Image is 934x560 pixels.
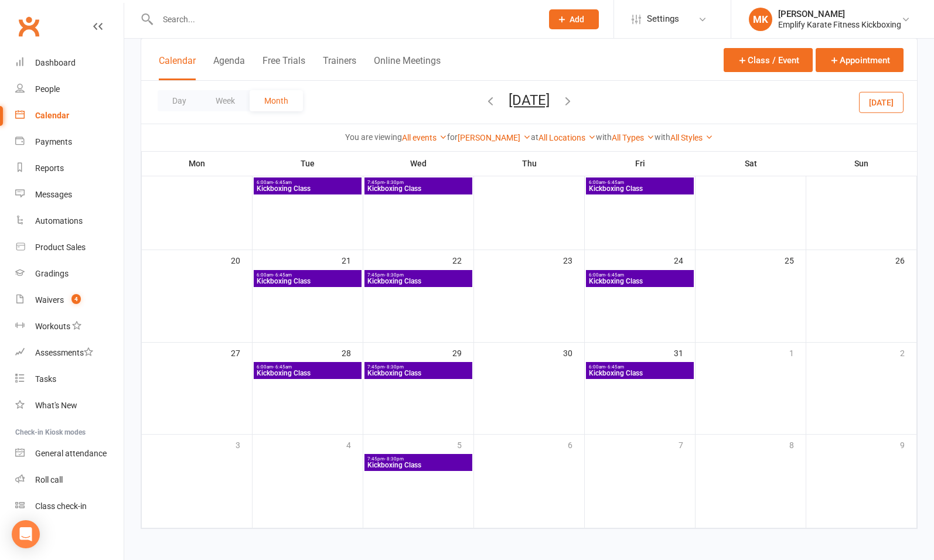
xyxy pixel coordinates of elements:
[253,151,363,176] th: Tue
[367,278,470,285] span: Kickboxing Class
[588,370,691,377] span: Kickboxing Class
[35,163,64,173] div: Reports
[35,475,63,484] div: Roll call
[15,261,124,287] a: Gradings
[35,269,69,278] div: Gradings
[256,180,359,185] span: 6:00am
[154,11,534,28] input: Search...
[670,133,713,142] a: All Styles
[367,272,470,278] span: 7:45pm
[655,132,670,142] strong: with
[674,343,695,362] div: 31
[816,48,904,72] button: Appointment
[15,129,124,155] a: Payments
[588,185,691,192] span: Kickboxing Class
[12,520,40,548] div: Open Intercom Messenger
[142,151,253,176] th: Mon
[15,366,124,392] a: Tasks
[35,111,69,120] div: Calendar
[384,456,404,462] span: - 8:30pm
[447,132,458,142] strong: for
[367,456,470,462] span: 7:45pm
[605,272,624,278] span: - 6:45am
[585,151,696,176] th: Fri
[345,132,402,142] strong: You are viewing
[895,250,916,269] div: 26
[15,313,124,340] a: Workouts
[367,462,470,469] span: Kickboxing Class
[531,132,538,142] strong: at
[588,278,691,285] span: Kickboxing Class
[15,76,124,103] a: People
[256,272,359,278] span: 6:00am
[509,92,550,108] button: [DATE]
[367,364,470,370] span: 7:45pm
[696,151,806,176] th: Sat
[588,272,691,278] span: 6:00am
[605,180,624,185] span: - 6:45am
[785,250,806,269] div: 25
[563,250,584,269] div: 23
[346,435,363,454] div: 4
[159,55,196,80] button: Calendar
[674,250,695,269] div: 24
[256,185,359,192] span: Kickboxing Class
[342,250,363,269] div: 21
[35,295,64,305] div: Waivers
[15,103,124,129] a: Calendar
[15,467,124,493] a: Roll call
[15,493,124,520] a: Class kiosk mode
[213,55,245,80] button: Agenda
[15,182,124,208] a: Messages
[452,250,473,269] div: 22
[806,151,917,176] th: Sun
[900,343,916,362] div: 2
[35,84,60,94] div: People
[342,343,363,362] div: 28
[563,343,584,362] div: 30
[367,185,470,192] span: Kickboxing Class
[15,155,124,182] a: Reports
[236,435,252,454] div: 3
[15,234,124,261] a: Product Sales
[201,90,250,111] button: Week
[778,19,901,30] div: Emplify Karate Fitness Kickboxing
[15,392,124,419] a: What's New
[273,364,292,370] span: - 6:45am
[35,348,93,357] div: Assessments
[35,374,56,384] div: Tasks
[15,208,124,234] a: Automations
[15,50,124,76] a: Dashboard
[402,133,447,142] a: All events
[35,449,107,458] div: General attendance
[35,501,87,511] div: Class check-in
[778,9,901,19] div: [PERSON_NAME]
[256,364,359,370] span: 6:00am
[900,435,916,454] div: 9
[458,133,531,142] a: [PERSON_NAME]
[384,180,404,185] span: - 8:30pm
[158,90,201,111] button: Day
[588,364,691,370] span: 6:00am
[14,12,43,41] a: Clubworx
[374,55,441,80] button: Online Meetings
[452,343,473,362] div: 29
[35,190,72,199] div: Messages
[789,343,806,362] div: 1
[35,401,77,410] div: What's New
[256,278,359,285] span: Kickboxing Class
[35,322,70,331] div: Workouts
[35,243,86,252] div: Product Sales
[250,90,303,111] button: Month
[35,58,76,67] div: Dashboard
[474,151,585,176] th: Thu
[859,91,904,112] button: [DATE]
[15,287,124,313] a: Waivers 4
[549,9,599,29] button: Add
[71,294,81,304] span: 4
[749,8,772,31] div: MK
[15,340,124,366] a: Assessments
[789,435,806,454] div: 8
[384,272,404,278] span: - 8:30pm
[605,364,624,370] span: - 6:45am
